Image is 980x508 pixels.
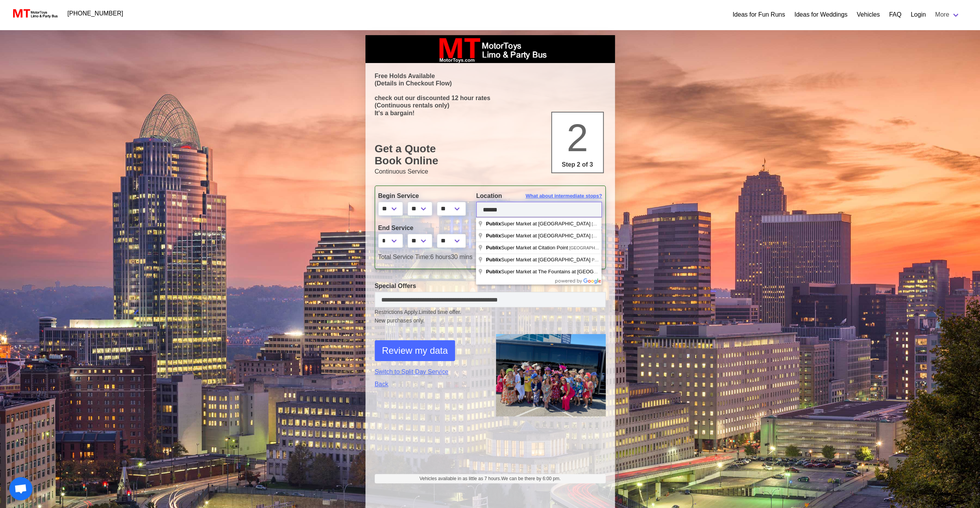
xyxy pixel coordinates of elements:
p: Free Holds Available [375,72,606,80]
label: Begin Service [378,191,465,201]
span: [GEOGRAPHIC_DATA], [GEOGRAPHIC_DATA], [GEOGRAPHIC_DATA] [591,234,729,238]
span: We can be there by 6:00 pm. [501,476,560,481]
div: Open chat [9,477,32,500]
span: Super Market at The Fountains at [GEOGRAPHIC_DATA] [486,269,630,274]
span: Super Market at Citation Point [486,245,569,251]
div: 6 hours [372,252,608,262]
a: Switch to Split Day Service [375,367,484,377]
span: Vehicles available in as little as 7 hours. [420,475,560,482]
button: Review my data [375,340,455,361]
span: [GEOGRAPHIC_DATA], [GEOGRAPHIC_DATA], [GEOGRAPHIC_DATA] [569,245,707,250]
img: MotorToys Logo [11,8,58,19]
a: Ideas for Weddings [794,10,848,19]
span: [GEOGRAPHIC_DATA][PERSON_NAME], [GEOGRAPHIC_DATA] [591,222,717,226]
a: FAQ [889,10,901,19]
p: It's a bargain! [375,109,606,117]
a: Back [375,380,484,389]
small: Restrictions Apply. [375,309,606,325]
a: Ideas for Fun Runs [732,10,785,19]
img: 1.png [496,334,606,416]
span: New purchases only. [375,317,606,325]
span: 30 mins [451,254,472,260]
a: [PHONE_NUMBER] [63,6,128,21]
span: Super Market at [GEOGRAPHIC_DATA] [486,233,591,239]
a: More [931,7,965,22]
p: (Details in Checkout Flow) [375,80,606,87]
span: Publix [486,257,501,263]
span: Review my data [382,344,448,358]
span: 2 [567,116,588,159]
span: Limited time offer. [419,308,461,316]
span: Total Service Time: [378,254,430,260]
p: Step 2 of 3 [555,160,600,169]
span: Publix [486,269,501,274]
span: What about intermediate stops? [526,192,602,200]
h1: Get a Quote Book Online [375,143,606,167]
span: Parkway, [GEOGRAPHIC_DATA], [GEOGRAPHIC_DATA], [GEOGRAPHIC_DATA] [591,257,747,262]
span: Publix [486,221,501,227]
p: Continuous Service [375,167,606,176]
img: box_logo_brand.jpeg [432,35,548,63]
p: check out our discounted 12 hour rates [375,94,606,102]
a: Login [910,10,926,19]
span: Location [476,193,502,199]
label: End Service [378,223,465,233]
span: Publix [486,233,501,239]
span: Publix [486,245,501,251]
label: Special Offers [375,281,606,291]
p: (Continuous rentals only) [375,102,606,109]
span: Super Market at [GEOGRAPHIC_DATA] [486,257,591,263]
span: Super Market at [GEOGRAPHIC_DATA] [486,221,591,227]
a: Vehicles [857,10,880,19]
